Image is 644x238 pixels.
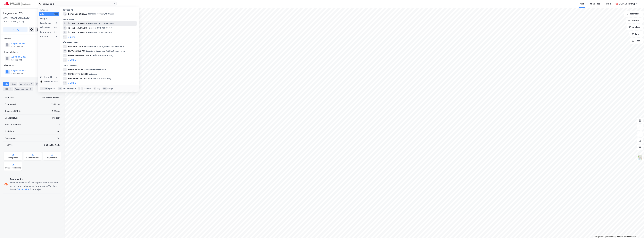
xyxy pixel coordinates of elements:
div: Google (1) [60,7,139,12]
input: Søk på adresse, matrikkel, gårdeiere, leietakere eller personer [41,2,113,6]
span: MEDIAVEIEN AS [68,68,83,71]
div: Festere [4,37,61,40]
div: Lagerveien 25 [3,11,23,15]
button: Tags [630,38,643,44]
div: Eiere [10,82,17,86]
div: 4033, [GEOGRAPHIC_DATA], [GEOGRAPHIC_DATA] [3,17,40,23]
div: Google [40,17,47,20]
div: 99+ [54,13,58,15]
div: Bruksareal (BRA) [4,109,21,113]
a: OpenStreetMap [603,236,616,238]
div: [PERSON_NAME] [44,143,60,147]
span: SAMEIET TEIGVEIEN [68,72,88,76]
div: Leietakere [40,30,51,34]
div: Tomteareal [4,103,16,106]
span: • [85,45,86,47]
span: EIAVEIEN 22 A AS [68,45,85,48]
span: [STREET_ADDRESS] [68,22,87,25]
div: 5 [29,88,32,90]
div: 1 [30,82,33,85]
div: Hjemmelshaver [4,50,61,54]
div: 1 [9,88,12,90]
div: 13 162 ㎡ [51,103,60,106]
span: EIKVEIEN BORETTSLAG [68,77,91,80]
div: 1103-15-446-0-0 [42,96,60,99]
div: Miljøstatus [47,157,57,159]
div: 1 [59,123,60,126]
button: og 96 til [68,81,76,85]
span: Eiendom • 3205-436-117-0-0 [88,22,114,25]
div: Forurensning [10,178,60,181]
div: [PERSON_NAME] [619,2,635,5]
div: Delete history [44,80,58,83]
span: • [85,50,86,52]
div: Industri [52,116,60,120]
div: Alle [40,12,44,16]
div: Personer [40,35,49,38]
span: • [87,13,88,15]
span: Eiendom • [STREET_ADDRESS] [87,13,114,15]
span: • [88,27,89,29]
span: • [88,73,89,75]
div: neste kategori [63,87,76,90]
img: cushman-wakefield-realkapital-logo.202ea83816669bd177139c58696a8fa1.svg [4,2,31,6]
div: Eiendommer [40,21,52,25]
span: • [91,77,92,80]
img: Z [637,155,643,160]
span: • [84,68,85,71]
span: [STREET_ADDRESS] [68,31,87,34]
div: 1 [56,17,58,20]
span: Leietaker [88,73,98,75]
div: Ctrl + k [40,87,48,90]
div: Bolig [607,2,611,5]
div: Info [3,82,9,86]
span: Leietaker • Reklamebyråer [84,68,107,71]
button: Tag [3,27,28,32]
div: 0 [56,76,58,78]
button: Datasett [626,18,643,23]
span: [STREET_ADDRESS] [68,26,87,30]
div: ESG [3,87,13,91]
button: og 96 til [68,58,76,62]
div: Leietakere (99+) [60,62,139,67]
button: Filter [629,31,643,37]
div: Matrikkel [4,96,14,99]
a: Mapbox [594,236,602,238]
div: Gårdeiere [40,26,50,29]
button: og 4 til [68,35,75,39]
span: • [88,22,89,24]
div: nytt søk [48,87,56,90]
div: Gårdeiere (99+) [60,39,139,44]
div: tab [58,87,62,90]
span: • [93,54,94,56]
div: Eiendommer (7) [60,16,139,21]
button: Bokmerker [624,11,643,17]
span: MEISVEIEN BORETTSLAG [68,54,92,57]
div: Antall leietakere [4,123,21,126]
div: Punktleie [4,130,14,133]
div: esc [103,87,107,90]
div: 7 [56,22,58,24]
div: Tinglyst [4,143,12,147]
div: Grunnforurensning [5,167,21,169]
div: markere [84,87,91,90]
div: 945 858 656 [11,45,23,48]
span: Gårdeiere • Utl. av egen/leid fast eiendom el. [85,50,125,52]
div: 921 156 804 [11,59,22,61]
div: Datasett [35,82,49,86]
span: Eiendom • 3312-159-38-0-0 [88,27,113,29]
div: Nei [57,130,60,133]
div: velg [96,87,100,90]
div: Kart [580,2,584,5]
div: Eiendommen står på tomtegrunn som er påvirket av luft, grunn eller annen forurensning. Vennligst ... [10,181,60,191]
iframe: Chat Widget [630,225,644,238]
div: Kontrollprogram for chat [630,225,644,238]
span: Eiendom • 3305-276-1-0-0 [88,31,112,34]
div: Eiendomstype [4,116,19,120]
div: Kategori [40,9,59,11]
div: Kommunekart [26,157,39,159]
div: Mine Tags [590,2,600,5]
div: Historikk [40,75,52,79]
div: 99+ [54,26,58,29]
div: avbryt [107,87,113,90]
